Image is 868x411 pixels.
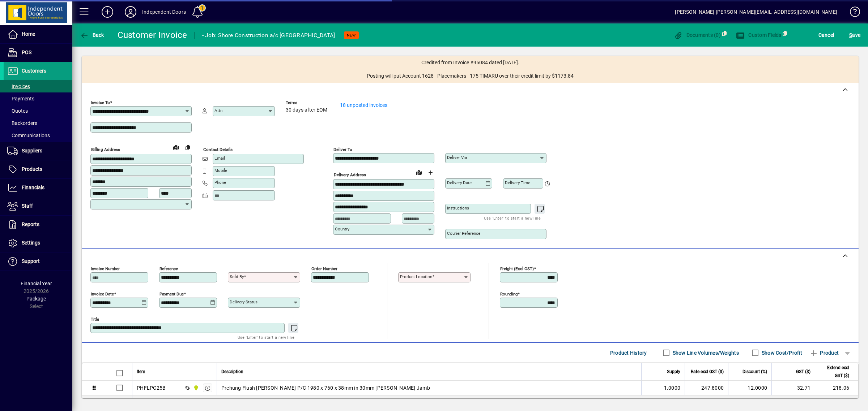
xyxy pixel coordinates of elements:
[820,364,849,380] span: Extend excl GST ($)
[7,120,37,126] span: Backorders
[22,258,40,264] span: Support
[91,266,120,271] mat-label: Invoice number
[674,32,721,38] span: Documents (0)
[4,142,72,160] a: Suppliers
[214,168,227,173] mat-label: Mobile
[610,347,647,359] span: Product History
[4,92,72,105] a: Payments
[4,105,72,117] a: Quotes
[311,266,337,271] mat-label: Order number
[675,6,837,18] div: [PERSON_NAME] [PERSON_NAME][EMAIL_ADDRESS][DOMAIN_NAME]
[22,203,33,209] span: Staff
[214,108,222,113] mat-label: Attn
[214,156,225,161] mat-label: Email
[4,252,72,271] a: Support
[221,368,243,376] span: Description
[662,384,680,391] span: -1.0000
[413,166,425,178] a: View on map
[689,384,724,391] div: 247.8000
[230,274,244,279] mat-label: Sold by
[743,368,767,376] span: Discount (%)
[7,108,28,114] span: Quotes
[849,32,852,38] span: S
[4,25,72,43] a: Home
[367,72,574,80] span: Posting will put Account 1628 - Placemakers - 175 TIMARU over their credit limit by $1173.84
[447,155,467,160] mat-label: Deliver via
[671,349,739,356] label: Show Line Volumes/Weights
[447,180,472,185] mat-label: Delivery date
[849,29,860,41] span: ave
[22,31,35,37] span: Home
[202,30,335,41] div: - Job: Shore Construction a/c [GEOGRAPHIC_DATA]
[22,49,31,55] span: POS
[421,59,519,66] span: Credited from Invoice #95084 dated [DATE].
[760,349,802,356] label: Show Cost/Profit
[691,368,724,376] span: Rate excl GST ($)
[806,346,842,359] button: Product
[425,167,436,178] button: Choose address
[286,100,329,105] span: Terms
[159,291,184,297] mat-label: Payment due
[137,368,145,376] span: Item
[91,291,114,297] mat-label: Invoice date
[91,317,99,322] mat-label: Title
[7,96,34,101] span: Payments
[335,226,349,232] mat-label: Country
[347,33,356,38] span: NEW
[80,32,104,38] span: Back
[22,148,42,153] span: Suppliers
[815,381,858,395] td: -218.06
[817,29,836,42] button: Cancel
[771,381,815,395] td: -32.71
[818,29,834,41] span: Cancel
[447,205,469,211] mat-label: Instructions
[500,266,534,271] mat-label: Freight (excl GST)
[4,117,72,129] a: Backorders
[119,5,142,18] button: Profile
[22,166,42,172] span: Products
[238,333,294,341] mat-hint: Use 'Enter' to start a new line
[4,44,72,62] a: POS
[340,102,387,108] a: 18 unposted invoices
[137,384,166,391] div: PHFLPC25B
[26,296,46,302] span: Package
[22,240,40,246] span: Settings
[159,266,178,271] mat-label: Reference
[22,221,39,227] span: Reports
[672,29,723,42] button: Documents (0)
[400,274,432,279] mat-label: Product location
[809,347,839,359] span: Product
[500,291,518,297] mat-label: Rounding
[484,214,541,222] mat-hint: Use 'Enter' to start a new line
[230,299,258,304] mat-label: Delivery status
[734,29,783,42] button: Custom Fields
[142,6,186,18] div: Independent Doors
[22,185,44,190] span: Financials
[7,133,50,138] span: Communications
[4,129,72,142] a: Communications
[221,384,430,391] span: Prehung Flush [PERSON_NAME] P/C 1980 x 760 x 38mm in 30mm [PERSON_NAME] Jamb
[4,197,72,215] a: Staff
[4,234,72,252] a: Settings
[447,231,480,236] mat-label: Courier Reference
[667,368,680,376] span: Supply
[4,179,72,197] a: Financials
[796,368,810,376] span: GST ($)
[286,107,327,113] span: 30 days after EOM
[844,1,859,25] a: Knowledge Base
[91,100,110,105] mat-label: Invoice To
[170,141,182,153] a: View on map
[607,346,650,359] button: Product History
[182,142,193,153] button: Copy to Delivery address
[78,29,106,42] button: Back
[4,160,72,178] a: Products
[736,32,782,38] span: Custom Fields
[7,83,30,89] span: Invoices
[22,68,46,74] span: Customers
[21,281,52,286] span: Financial Year
[4,216,72,234] a: Reports
[214,180,226,185] mat-label: Phone
[728,381,771,395] td: 12.0000
[505,180,530,185] mat-label: Delivery time
[847,29,862,42] button: Save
